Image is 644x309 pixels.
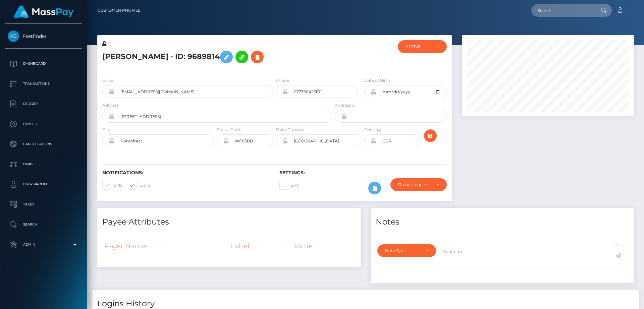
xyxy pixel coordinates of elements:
p: Search [8,220,79,230]
button: ACTIVE [398,40,447,53]
th: Label [228,237,291,255]
p: Dashboard [8,59,79,69]
th: Value [291,237,356,255]
label: SMS [102,181,122,190]
img: MassPay Logo [14,5,73,18]
h4: Notes [376,216,629,228]
a: Transactions [5,75,82,92]
p: Payees [8,119,79,129]
label: State/Province [276,127,306,133]
input: Search... [531,4,594,17]
a: Search [5,216,82,233]
h5: [PERSON_NAME] - ID: 9689814 [102,47,328,67]
p: User Profile [8,179,79,189]
label: Address [102,102,119,108]
label: E-mail [128,181,153,190]
label: E-mail [102,77,115,83]
p: Cancellations [8,139,79,149]
button: Note Type [377,244,436,257]
a: Customer Profile [98,3,141,17]
a: Links [5,156,82,173]
img: Feetfinder [8,30,19,42]
div: ACTIVE [406,44,431,49]
h4: Payee Attributes [102,216,356,228]
div: Note Type [385,248,421,253]
label: Date of Birth [364,77,390,83]
label: Postal Code [217,127,241,133]
p: Taxes [8,199,79,209]
label: City [102,127,110,133]
span: Feetfinder [5,33,82,39]
p: Links [8,159,79,169]
a: Cancellations [5,136,82,152]
a: Ledger [5,96,82,112]
label: 2FA [279,181,299,190]
a: Admin [5,236,82,253]
a: Taxes [5,196,82,213]
div: Do not require [398,182,431,187]
a: User Profile [5,176,82,193]
h6: Settings: [279,170,446,176]
p: Transactions [8,79,79,89]
p: Admin [8,240,79,250]
a: Dashboard [5,55,82,72]
label: Address 2 [335,102,355,108]
label: Phone [276,77,289,83]
th: Payer Name [102,237,228,255]
a: Payees [5,116,82,132]
button: Do not require [390,178,447,191]
p: Ledger [8,99,79,109]
h6: Notifications: [102,170,269,176]
label: Country [364,127,381,133]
